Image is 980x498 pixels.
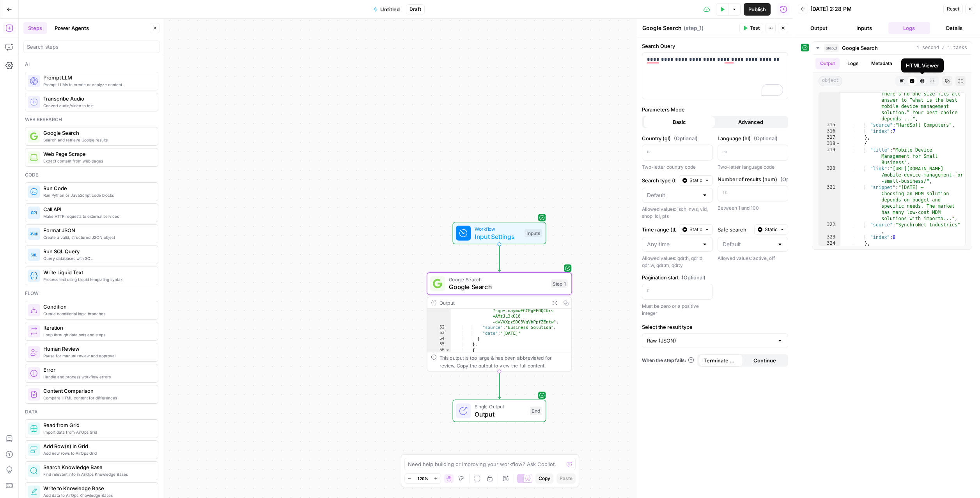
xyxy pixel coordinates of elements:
[718,205,789,212] div: Between 1 and 100
[525,229,542,237] div: Inputs
[689,177,702,184] span: Static
[718,255,789,262] div: Allowed values: active, off
[445,347,450,353] span: Toggle code folding, rows 56 through 59
[43,450,152,456] span: Add new rows to AirOps Grid
[449,275,547,283] span: Google Search
[27,43,156,51] input: Search steps
[715,116,787,128] button: Advanced
[427,272,572,371] div: Google SearchGoogle SearchStep 1Output ?sqp=-oaymwEGCPgEEOQC&rs =AMzJL3kO18 -dvVVXpzSDG3VqVhPpfZE...
[439,299,546,306] div: Output
[535,473,553,484] button: Copy
[679,224,713,235] button: Static
[888,22,930,34] button: Logs
[819,147,840,166] div: 319
[427,347,451,353] div: 56
[642,134,713,142] label: Country (gl)
[843,22,885,34] button: Inputs
[718,226,751,233] label: Safe search
[843,58,863,69] button: Logs
[457,363,492,368] span: Copy the output
[812,42,972,54] button: 1 second / 1 tasks
[43,303,152,311] span: Condition
[819,122,840,128] div: 315
[819,234,840,240] div: 323
[642,177,676,184] label: Search type (tbm)
[25,290,158,297] div: Flow
[819,240,840,247] div: 324
[498,371,501,399] g: Edge from step_1 to end
[753,357,776,364] span: Continue
[642,206,713,220] div: Allowed values: isch, nws, vid, shop, lcl, pts
[43,324,152,332] span: Iteration
[25,116,158,123] div: Web research
[647,337,774,344] input: Raw (JSON)
[530,406,542,415] div: End
[718,175,789,183] label: Number of results (num)
[819,76,842,86] span: object
[673,118,686,126] span: Basic
[43,158,152,164] span: Extract content from web pages
[916,44,967,51] span: 1 second / 1 tasks
[43,192,152,198] span: Run Python or JavaScript code blocks
[427,342,451,347] div: 55
[642,106,788,113] label: Parameters Mode
[765,226,778,233] span: Static
[647,191,698,199] input: Default
[43,471,152,477] span: Find relevant info in AirOps Knowledge Bases
[427,297,451,325] div: 51
[642,226,676,233] label: Time range (tbs)
[43,74,152,81] span: Prompt LLM
[475,410,526,419] span: Output
[380,5,400,13] span: Untitled
[682,274,705,281] span: (Optional)
[427,330,451,336] div: 53
[43,205,152,213] span: Call API
[25,61,158,68] div: Ai
[748,5,766,13] span: Publish
[738,118,763,126] span: Advanced
[43,184,152,192] span: Run Code
[798,22,840,34] button: Output
[43,268,152,276] span: Write Liquid Text
[25,408,158,415] div: Data
[819,85,840,122] div: 314
[439,354,568,369] div: This output is too large & has been abbreviated for review. to view the full content.
[43,463,152,471] span: Search Knowledge Base
[43,213,152,219] span: Make HTTP requests to external services
[647,240,698,248] input: Any time
[754,134,778,142] span: (Optional)
[718,164,789,171] div: Two-letter language code
[30,390,38,398] img: vrinnnclop0vshvmafd7ip1g7ohf
[427,336,451,341] div: 54
[43,387,152,395] span: Content Comparison
[947,5,959,12] span: Reset
[43,311,152,317] span: Create conditional logic branches
[689,226,702,233] span: Static
[819,222,840,234] div: 322
[560,475,572,482] span: Paste
[642,255,713,269] div: Allowed values: qdr:h, qdr:d, qdr:w, qdr:m, qdr:y
[409,6,421,13] span: Draft
[679,175,713,185] button: Static
[819,184,840,222] div: 321
[943,4,963,14] button: Reset
[498,244,501,272] g: Edge from start to step_1
[43,247,152,255] span: Run SQL Query
[25,171,158,178] div: Code
[744,3,771,16] button: Publish
[867,58,897,69] button: Metadata
[684,24,704,32] span: ( step_1 )
[642,274,713,281] label: Pagination start
[43,484,152,492] span: Write to Knowledge Base
[427,325,451,330] div: 52
[718,134,789,142] label: Language (hl)
[933,22,975,34] button: Details
[815,58,840,69] button: Output
[824,44,839,52] span: step_1
[43,353,152,359] span: Pause for manual review and approval
[43,366,152,374] span: Error
[723,240,774,248] input: Default
[43,374,152,380] span: Handle and process workflow errors
[739,23,763,33] button: Test
[819,134,840,141] div: 317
